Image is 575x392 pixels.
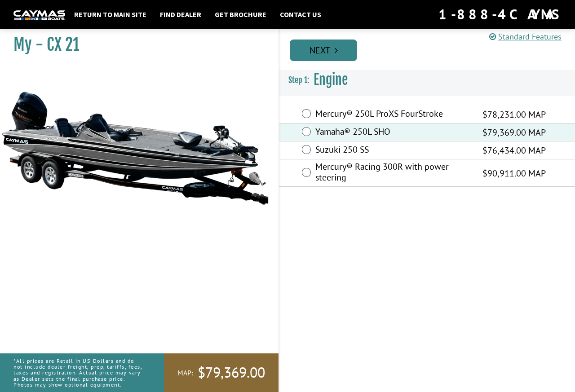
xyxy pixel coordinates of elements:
span: $78,231.00 MAP [482,108,546,121]
span: $79,369.00 MAP [482,126,546,139]
a: Standard Features [489,31,562,42]
span: $76,434.00 MAP [482,144,546,157]
span: $90,911.00 MAP [482,167,546,180]
a: Get Brochure [210,9,271,20]
span: MAP: [177,368,193,378]
label: Mercury® Racing 300R with power steering [315,161,471,185]
label: Suzuki 250 SS [315,144,471,157]
label: Mercury® 250L ProXS FourStroke [315,108,471,121]
a: MAP:$79,369.00 [164,353,279,392]
span: $79,369.00 [198,363,265,382]
h3: Engine [279,63,575,97]
img: white-logo-c9c8dbefe5ff5ceceb0f0178aa75bf4bb51f6bca0971e226c86eb53dfe498488.png [13,10,65,20]
a: Next [290,40,357,61]
a: Find Dealer [155,9,206,20]
h1: My - CX 21 [13,35,256,55]
ul: Pagination [287,38,575,61]
p: *All prices are Retail in US Dollars and do not include dealer freight, prep, tariffs, fees, taxe... [13,353,144,392]
a: Return to main site [70,9,151,20]
a: Contact Us [275,9,326,20]
div: 1-888-4CAYMAS [438,4,562,24]
label: Yamaha® 250L SHO [315,126,471,139]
